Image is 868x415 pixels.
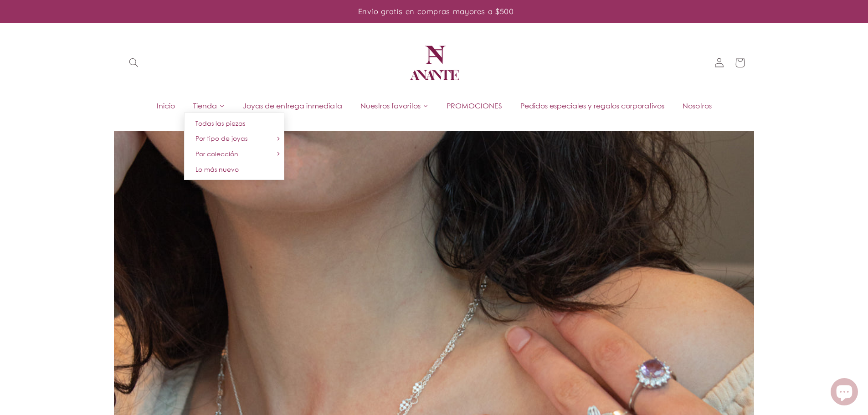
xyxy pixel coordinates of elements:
[243,101,342,111] span: Joyas de entrega inmediata
[351,99,437,113] a: Nuestros favoritos
[683,101,712,111] span: Nosotros
[184,162,284,177] a: Lo más nuevo
[360,101,421,111] span: Nuestros favoritos
[195,119,245,127] span: Todas las piezas
[447,101,502,111] span: PROMOCIONES
[407,36,462,90] img: Anante Joyería | Diseño mexicano
[437,99,511,113] a: PROMOCIONES
[358,6,514,16] span: Envío gratis en compras mayores a $500
[157,101,175,111] span: Inicio
[520,101,664,111] span: Pedidos especiales y regalos corporativos
[828,378,861,408] inbox-online-store-chat: Chat de la tienda online Shopify
[148,99,184,113] a: Inicio
[184,99,234,113] a: Tienda
[511,99,673,113] a: Pedidos especiales y regalos corporativos
[184,146,284,162] a: Por colección
[195,150,238,158] span: Por colección
[195,134,247,142] span: Por tipo de joyas
[195,165,239,173] span: Lo más nuevo
[184,131,284,146] a: Por tipo de joyas
[403,32,465,94] a: Anante Joyería | Diseño mexicano
[673,99,721,113] a: Nosotros
[184,116,284,131] a: Todas las piezas
[193,101,217,111] span: Tienda
[123,52,144,73] summary: Búsqueda
[234,99,351,113] a: Joyas de entrega inmediata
